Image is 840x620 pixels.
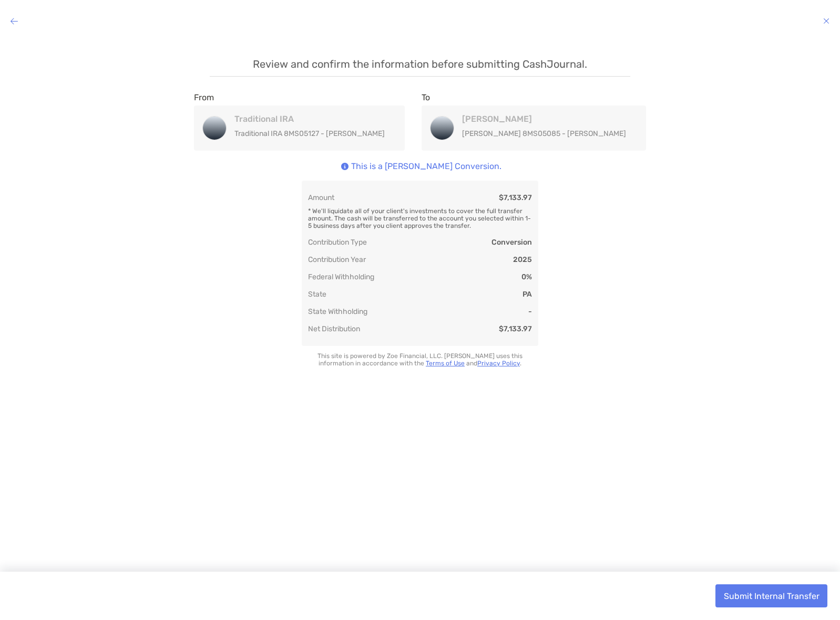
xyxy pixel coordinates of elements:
div: - [528,307,532,316]
label: To [422,92,430,102]
div: $7,133.97 [499,324,532,333]
p: Review and confirm the information before submitting CashJournal. [210,58,630,77]
div: 0% [521,272,532,281]
div: Contribution Type [308,238,367,247]
img: Icon info [341,163,349,170]
img: Traditional IRA [203,117,226,140]
div: Federal Withholding [308,272,374,281]
h4: [PERSON_NAME] [462,114,626,124]
div: Net Distribution [308,324,360,333]
label: From [194,92,214,102]
p: [PERSON_NAME] 8MS05085 - [PERSON_NAME] [462,127,626,140]
div: PA [523,290,532,299]
div: Contribution Year [308,255,366,264]
p: This site is powered by Zoe Financial, LLC. [PERSON_NAME] uses this information in accordance wit... [302,352,538,367]
div: State Withholding [308,307,367,316]
h4: Traditional IRA [234,114,385,124]
div: $7,133.97 [499,193,532,202]
div: Conversion [491,238,532,247]
div: * We'll liquidate all of your client's investments to cover the full transfer amount. The cash wi... [308,202,532,229]
p: Traditional IRA 8MS05127 - [PERSON_NAME] [234,127,385,140]
div: Amount [308,193,334,202]
a: Privacy Policy [477,360,520,367]
div: 2025 [513,255,532,264]
img: Roth IRA [431,117,454,140]
div: State [308,290,326,299]
button: Submit Internal Transfer [715,584,827,607]
a: Terms of Use [426,360,465,367]
p: This is a [PERSON_NAME] Conversion. [351,161,501,173]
